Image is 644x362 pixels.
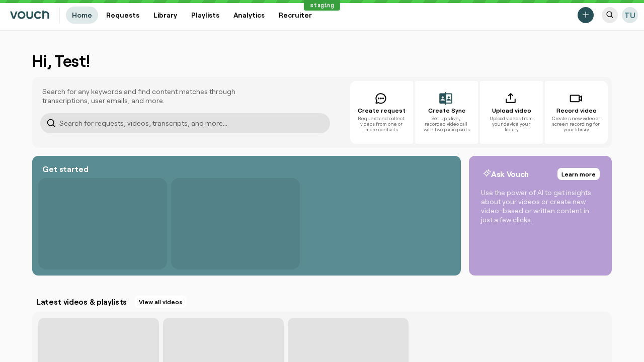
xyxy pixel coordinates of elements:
span: Upload video [486,107,537,114]
span: Record video [551,107,602,114]
span: Create a new video or screen recording for your library [551,116,602,132]
span: T [624,11,630,20]
a: Home [66,7,98,24]
h2: Latest videos & playlists [34,297,129,307]
span: Request and collect videos from one or more contacts [356,116,407,132]
input: Search for requests, videos, transcripts, and more... [40,113,330,133]
h1: Hi, Test! [32,51,612,71]
a: Library [147,7,183,24]
span: Create request [356,107,407,114]
button: Create requestRequest and collect videos from one or more contacts [350,81,413,144]
a: Analytics [227,7,271,24]
a: Learn more [557,168,600,180]
a: Go to homepage [6,11,53,19]
button: Upload videoUpload videos from your device your library [480,81,543,144]
p: Use the power of AI to get insights about your videos or create new video-based or written conten... [481,188,600,224]
a: Recruiter [273,7,318,24]
p: Search for any keywords and find content matches through transcriptions, user emails, and more. [42,87,284,105]
h2: Ask Vouch [481,169,531,179]
span: View all videos [139,297,183,306]
span: Upload videos from your device your library [486,116,537,132]
span: Set up a live, recorded video call with two participants [421,116,472,132]
button: Record videoCreate a new video or screen recording for your library [545,81,608,144]
a: View all videos [135,296,187,308]
span: Create Sync [421,107,472,114]
h2: Get started [40,164,90,174]
button: Create new [578,7,594,23]
a: Requests [100,7,145,24]
span: Learn more [561,169,596,178]
button: [object Object] [602,7,618,23]
button: Create SyncSet up a live, recorded video call with two participants [415,81,478,144]
span: U [630,11,635,20]
a: Playlists [185,7,225,24]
